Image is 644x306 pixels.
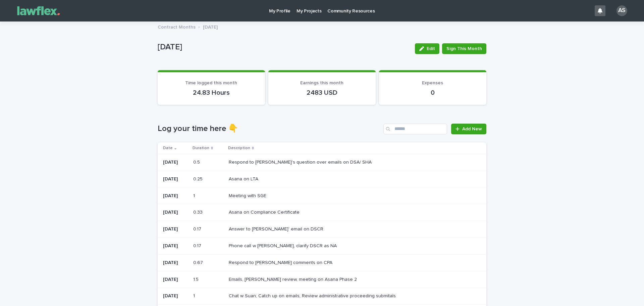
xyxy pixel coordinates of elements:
[158,171,486,187] tr: [DATE]0.250.25 Asana on LTAAsana on LTA
[158,254,486,271] tr: [DATE]0.670.67 Respond to [PERSON_NAME] comments on CPARespond to [PERSON_NAME] comments on CPA
[462,127,482,131] span: Add New
[228,144,250,152] p: Description
[387,89,478,97] p: 0
[229,225,325,232] p: Answer to [PERSON_NAME]' email on DSCR
[163,243,188,249] p: [DATE]
[163,160,188,165] p: [DATE]
[229,208,301,215] p: Asana on Compliance Certificate
[163,144,173,152] p: Date
[13,4,64,17] img: Gnvw4qrBSHOAfo8VMhG6
[163,293,188,299] p: [DATE]
[203,23,218,30] p: [DATE]
[158,221,486,238] tr: [DATE]0.170.17 Answer to [PERSON_NAME]' email on DSCRAnswer to [PERSON_NAME]' email on DSCR
[229,292,397,299] p: Chat w Suan; Catch up on emails; Review administrative proceeding submitals
[193,242,203,249] p: 0.17
[422,81,443,85] span: Expenses
[229,175,260,182] p: Asana on LTA
[158,154,486,171] tr: [DATE]0.50.5 Respond to [PERSON_NAME]'s question over emails on DSA/ SHARespond to [PERSON_NAME]'...
[193,208,204,215] p: 0.33
[193,158,201,165] p: 0.5
[415,43,439,54] button: Edit
[193,144,209,152] p: Duration
[158,23,196,30] p: Contract Months
[158,42,410,52] p: [DATE]
[193,175,204,182] p: 0.25
[158,271,486,288] tr: [DATE]1.51.5 Emails, [PERSON_NAME] review, meeting on Asana Phase 2Emails, [PERSON_NAME] review, ...
[193,259,204,266] p: 0.67
[276,89,368,97] p: 2483 USD
[451,124,486,134] a: Add New
[229,259,334,266] p: Respond to [PERSON_NAME] comments on CPA
[427,46,435,51] span: Edit
[229,192,268,199] p: Meeting with SGE
[163,226,188,232] p: [DATE]
[229,275,358,282] p: Emails, [PERSON_NAME] review, meeting on Asana Phase 2
[193,275,200,282] p: 1.5
[616,5,627,16] div: AS
[229,242,338,249] p: Phone call w [PERSON_NAME], clarify DSCR as NA
[193,192,196,199] p: 1
[158,187,486,204] tr: [DATE]11 Meeting with SGEMeeting with SGE
[158,204,486,221] tr: [DATE]0.330.33 Asana on Compliance CertificateAsana on Compliance Certificate
[158,124,381,134] h1: Log your time here 👇
[163,176,188,182] p: [DATE]
[446,45,482,52] span: Sign This Month
[442,43,486,54] button: Sign This Month
[300,81,343,85] span: Earnings this month
[193,292,196,299] p: 1
[163,210,188,215] p: [DATE]
[185,81,237,85] span: Time logged this month
[383,124,447,134] input: Search
[166,89,257,97] p: 24.83 Hours
[163,277,188,282] p: [DATE]
[163,193,188,199] p: [DATE]
[229,158,373,165] p: Respond to [PERSON_NAME]'s question over emails on DSA/ SHA
[163,260,188,266] p: [DATE]
[158,288,486,305] tr: [DATE]11 Chat w Suan; Catch up on emails; Review administrative proceeding submitalsChat w Suan; ...
[193,225,203,232] p: 0.17
[158,237,486,254] tr: [DATE]0.170.17 Phone call w [PERSON_NAME], clarify DSCR as NAPhone call w [PERSON_NAME], clarify ...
